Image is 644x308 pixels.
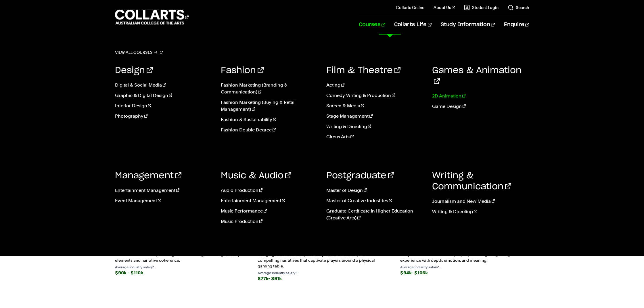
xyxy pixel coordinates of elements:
[221,127,318,133] a: Fashion Double Degree
[504,15,529,34] a: Enquire
[359,15,385,34] a: Courses
[394,15,431,34] a: Collarts Life
[221,208,318,215] a: Music Performance
[326,92,423,99] a: Comedy Writing & Production
[326,123,423,130] a: Writing & Directing
[464,5,499,10] a: Student Login
[115,113,212,120] a: Photography
[221,171,291,180] a: Music & Audio
[432,103,529,110] a: Game Design
[115,187,212,194] a: Entertainment Management
[115,265,244,269] p: Average industry salary*:
[326,102,423,109] a: Screen & Media
[326,171,394,180] a: Postgraduate
[258,271,386,275] p: Average industry salary*:
[221,99,318,113] a: Fashion Marketing (Buying & Retail Management)
[115,269,244,277] div: $90k - $110k
[221,218,318,225] a: Music Production
[115,66,153,75] a: Design
[441,15,495,34] a: Study Information
[432,171,511,191] a: Writing & Communication
[221,187,318,194] a: Audio Production
[221,66,264,75] a: Fashion
[115,102,212,109] a: Interior Design
[326,133,423,140] a: Circus Arts
[432,66,522,86] a: Games & Animation
[326,208,423,221] a: Graduate Certificate in Higher Education (Creative Arts)
[396,5,424,10] a: Collarts Online
[326,66,400,75] a: Film & Theatre
[326,187,423,194] a: Master of Design
[400,265,529,269] p: Average industry salary*:
[326,113,423,120] a: Stage Management
[326,82,423,89] a: Acting
[115,197,212,204] a: Event Management
[115,92,212,99] a: Graphic & Digital Design
[400,269,529,277] div: $94k- $106k
[432,93,529,100] a: 2D Animation
[432,208,529,215] a: Writing & Directing
[221,116,318,123] a: Fashion & Sustainability
[258,275,386,283] div: $77k- $91k
[434,5,455,10] a: About Us
[115,9,189,25] div: Go to homepage
[115,48,163,56] a: View all courses
[326,197,423,204] a: Master of Creative Industries
[115,82,212,89] a: Digital & Social Media
[221,197,318,204] a: Entertainment Management
[508,5,529,10] a: Search
[221,82,318,95] a: Fashion Marketing (Branding & Communication)
[115,171,181,180] a: Management
[432,198,529,205] a: Journalism and New Media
